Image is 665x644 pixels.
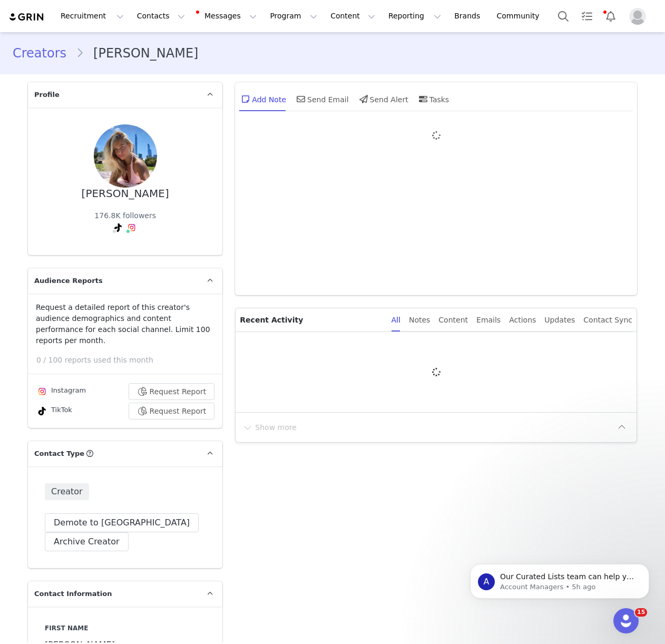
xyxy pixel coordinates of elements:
[240,308,383,331] p: Recent Activity
[192,4,263,28] button: Messages
[36,385,86,398] div: Instagram
[34,90,60,100] span: Profile
[45,532,129,551] button: Archive Creator
[13,44,76,63] a: Creators
[491,4,551,28] a: Community
[357,86,408,112] div: Send Alert
[82,188,169,200] div: [PERSON_NAME]
[129,383,215,400] button: Request Report
[34,589,112,599] span: Contact Information
[36,302,214,346] p: Request a detailed report of this creator's audience demographics and content performance for eac...
[623,8,657,25] button: Profile
[128,223,136,232] img: instagram.svg
[454,542,665,616] iframe: Intercom notifications message
[544,308,575,332] div: Updates
[94,124,157,188] img: 35a25898-8741-4444-b299-5c3c26ad92c9.jpg
[45,483,89,500] span: Creator
[476,308,501,332] div: Emails
[239,86,286,112] div: Add Note
[34,276,103,286] span: Audience Reports
[575,4,599,28] a: Tasks
[509,308,536,332] div: Actions
[295,86,349,112] div: Send Email
[382,4,447,28] button: Reporting
[263,4,324,28] button: Program
[629,8,646,25] img: placeholder-profile.jpg
[324,4,382,28] button: Content
[635,608,647,617] span: 15
[54,4,130,28] button: Recruitment
[34,448,84,459] span: Contact Type
[599,4,622,28] button: Notifications
[45,513,199,532] button: Demote to [GEOGRAPHIC_DATA]
[438,308,468,332] div: Content
[552,4,575,28] button: Search
[8,12,45,22] img: grin logo
[417,86,449,112] div: Tasks
[583,308,632,332] div: Contact Sync
[36,355,222,366] p: 0 / 100 reports used this month
[448,4,490,28] a: Brands
[129,403,215,419] button: Request Report
[38,387,46,396] img: instagram.svg
[392,308,400,332] div: All
[45,623,206,633] label: First Name
[36,405,72,417] div: TikTok
[242,419,297,436] button: Show more
[409,308,430,332] div: Notes
[613,608,639,633] iframe: Intercom live chat
[94,210,156,221] div: 176.8K followers
[131,4,191,28] button: Contacts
